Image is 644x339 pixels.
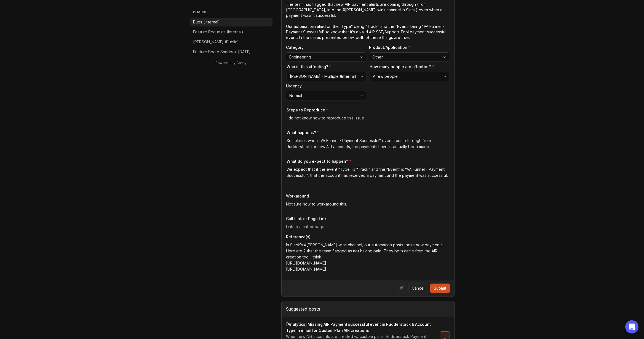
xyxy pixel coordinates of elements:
[193,39,239,45] p: [PERSON_NAME] (Public)
[625,320,638,333] div: Open Intercom Messenger
[286,52,366,62] div: toggle menu
[287,115,450,121] textarea: I do not know how to reproduce this issue
[286,242,450,272] textarea: In Slack's #[PERSON_NAME]-wins channel, our automation posts these new payments. Here are 2 that ...
[440,55,449,59] svg: toggle icon
[286,83,366,89] p: Urgency
[289,54,357,60] input: Engineering
[430,284,450,293] button: Submit
[286,234,450,240] p: Reference(s)
[192,9,272,17] h3: Boards
[287,107,325,113] p: Steps to Reproduce
[287,64,367,70] p: Who is this affecting?
[372,54,440,60] input: Other
[287,166,450,185] textarea: We expect that if the event "Type" is "Track" and the "Event" is "VA Funnel - Payment Successful"...
[373,73,398,79] span: A few people
[282,301,454,317] div: Suggested posts
[357,94,366,98] svg: toggle icon
[412,285,424,291] span: Cancel
[370,64,450,70] p: How many people are affected?
[408,284,428,293] button: Cancel
[287,138,450,150] textarea: Sometimes when "VA Funnel - Payment Successful" events come through from Rudderstack for new AIR ...
[369,45,449,50] p: Product/Application
[286,201,450,207] textarea: Not sure how to workaround this.
[290,73,357,79] input: Smith.ai - Multiple (Internal)
[193,29,243,35] p: Feature Requests (Internal)
[215,60,247,66] a: Powered by Canny
[287,72,367,81] div: toggle menu
[190,38,272,46] a: [PERSON_NAME] (Public)
[286,322,431,333] span: [Analytics] Missing AIR Payment successful event in Rudderstack & Account Type in email for Custo...
[286,224,450,230] input: Link to a call or page
[286,216,450,221] p: Call Link or Page Link
[434,285,446,291] span: Submit
[287,130,316,135] p: What happens?
[193,49,251,55] p: Feature Board Sandbox [DATE]
[358,74,367,79] svg: toggle icon
[190,28,272,36] a: Feature Requests (Internal)
[286,91,366,100] div: toggle menu
[286,193,450,199] p: Workaround
[286,2,450,40] textarea: Details
[370,72,450,81] div: toggle menu
[357,55,366,59] svg: toggle icon
[289,93,302,99] span: Normal
[286,45,366,50] p: Category
[287,159,348,164] p: What do you expect to happen?
[190,18,272,26] a: Bugs (Internal)
[441,74,450,79] svg: toggle icon
[193,19,220,25] p: Bugs (Internal)
[369,52,449,62] div: toggle menu
[190,47,272,56] a: Feature Board Sandbox [DATE]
